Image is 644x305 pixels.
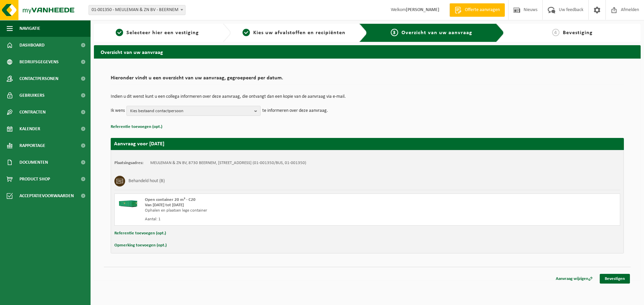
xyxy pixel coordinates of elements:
[391,29,398,36] span: 3
[111,75,624,84] h2: Hieronder vindt u een overzicht van uw aanvraag, gegroepeerd per datum.
[19,121,40,137] span: Kalender
[126,106,261,116] button: Kies bestaand contactpersoon
[89,5,185,15] span: 01-001350 - MEULEMAN & ZN BV - BEERNEM
[463,7,501,13] span: Offerte aanvragen
[19,54,59,70] span: Bedrijfsgegevens
[552,29,559,36] span: 4
[114,161,144,165] strong: Plaatsingsadres:
[19,104,46,121] span: Contracten
[19,171,50,187] span: Product Shop
[253,30,345,35] span: Kies uw afvalstoffen en recipiënten
[19,187,74,204] span: Acceptatievoorwaarden
[111,123,162,131] button: Referentie toevoegen (opt.)
[19,154,48,171] span: Documenten
[111,94,624,99] p: Indien u dit wenst kunt u een collega informeren over deze aanvraag, die ontvangt dan een kopie v...
[19,70,58,87] span: Contactpersonen
[114,141,164,147] strong: Aanvraag voor [DATE]
[145,208,394,213] div: Ophalen en plaatsen lege container
[449,3,505,17] a: Offerte aanvragen
[114,241,167,250] button: Opmerking toevoegen (opt.)
[19,37,45,54] span: Dashboard
[145,203,184,207] strong: Van [DATE] tot [DATE]
[406,7,439,12] strong: [PERSON_NAME]
[128,176,165,186] h3: Behandeld hout (B)
[600,274,630,284] a: Bevestigen
[94,45,641,58] h2: Overzicht van uw aanvraag
[150,160,306,166] td: MEULEMAN & ZN BV, 8730 BEERNEM, [STREET_ADDRESS] (01-001350/BUS, 01-001350)
[19,87,45,104] span: Gebruikers
[111,106,125,116] p: Ik wens
[114,229,166,238] button: Referentie toevoegen (opt.)
[243,29,250,36] span: 2
[126,30,199,35] span: Selecteer hier een vestiging
[262,106,328,116] p: te informeren over deze aanvraag.
[234,29,354,37] a: 2Kies uw afvalstoffen en recipiënten
[145,217,394,222] div: Aantal: 1
[116,29,123,36] span: 1
[19,20,40,37] span: Navigatie
[401,30,472,35] span: Overzicht van uw aanvraag
[130,106,252,116] span: Kies bestaand contactpersoon
[145,198,196,202] span: Open container 20 m³ - C20
[118,197,138,207] img: HK-XC-20-GN-00.png
[19,137,45,154] span: Rapportage
[551,274,598,284] a: Aanvraag wijzigen
[89,5,185,15] span: 01-001350 - MEULEMAN & ZN BV - BEERNEM
[97,29,217,37] a: 1Selecteer hier een vestiging
[563,30,593,35] span: Bevestiging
